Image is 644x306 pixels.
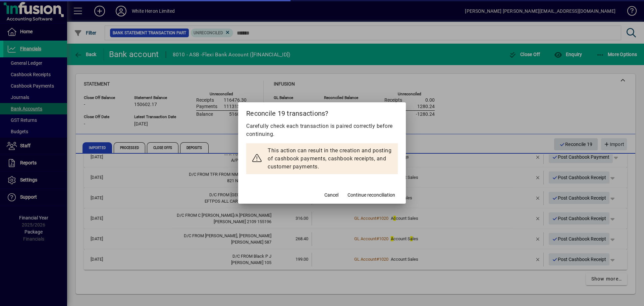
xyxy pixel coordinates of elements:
[324,192,338,199] span: Cancel
[321,189,342,201] button: Cancel
[345,189,398,201] button: Continue reconciliation
[268,147,393,171] div: This action can result in the creation and posting of cashbook payments, cashbook receipts, and c...
[347,192,395,199] span: Continue reconciliation
[246,122,398,174] div: Carefully check each transaction is paired correctly before continuing.
[238,102,406,122] h2: Reconcile 19 transactions?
